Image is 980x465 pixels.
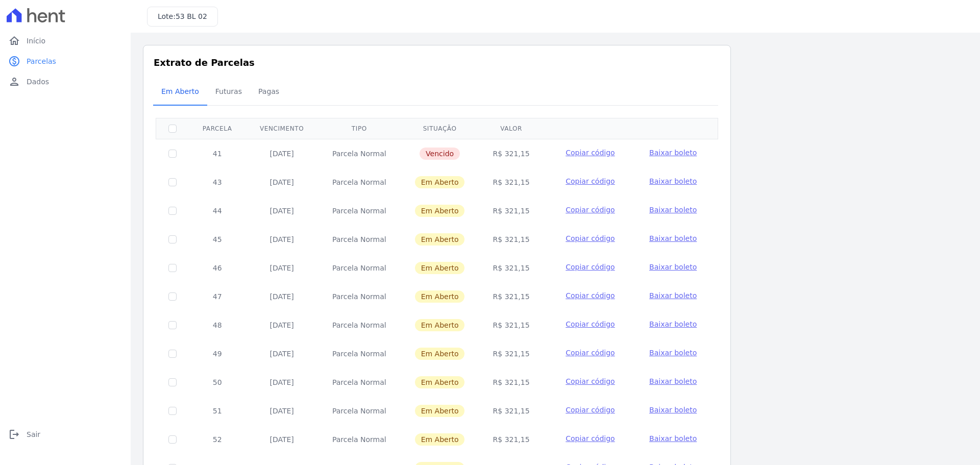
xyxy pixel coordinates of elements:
span: Vencido [420,148,460,160]
td: [DATE] [246,368,318,397]
span: Copiar código [566,349,615,357]
span: Futuras [209,81,248,102]
a: Futuras [207,79,250,106]
span: Em Aberto [415,233,465,246]
span: Em Aberto [415,405,465,417]
h3: Lote: [158,11,207,22]
td: Parcela Normal [318,368,401,397]
th: Valor [479,118,543,139]
button: Copiar código [556,148,625,158]
span: Copiar código [566,234,615,242]
td: R$ 321,15 [479,139,543,168]
td: R$ 321,15 [479,311,543,339]
span: Copiar código [566,377,615,385]
a: Baixar boleto [649,319,697,329]
span: Em Aberto [415,433,465,446]
td: 45 [189,225,246,254]
td: Parcela Normal [318,311,401,339]
span: Copiar código [566,149,615,157]
td: [DATE] [246,397,318,425]
a: Baixar boleto [649,262,697,272]
span: Baixar boleto [649,263,697,271]
td: 43 [189,168,246,197]
button: Copiar código [556,176,625,186]
td: [DATE] [246,197,318,225]
td: [DATE] [246,168,318,197]
a: Baixar boleto [649,405,697,415]
span: Em Aberto [415,290,465,303]
i: home [8,35,20,47]
i: person [8,76,20,88]
span: Em Aberto [415,319,465,331]
span: Baixar boleto [649,234,697,242]
span: Em Aberto [415,376,465,388]
h3: Extrato de Parcelas [154,56,720,69]
a: paidParcelas [4,51,127,71]
a: Pagas [250,79,287,106]
button: Copiar código [556,233,625,243]
td: R$ 321,15 [479,197,543,225]
a: Baixar boleto [649,233,697,243]
span: Baixar boleto [649,434,697,443]
td: R$ 321,15 [479,368,543,397]
td: R$ 321,15 [479,225,543,254]
td: Parcela Normal [318,282,401,311]
span: Em Aberto [415,262,465,274]
td: Parcela Normal [318,197,401,225]
a: Baixar boleto [649,205,697,215]
td: 44 [189,197,246,225]
span: Em Aberto [415,348,465,360]
span: Copiar código [566,177,615,185]
td: Parcela Normal [318,397,401,425]
i: logout [8,428,20,440]
button: Copiar código [556,262,625,272]
button: Copiar código [556,290,625,301]
a: Baixar boleto [649,376,697,386]
td: R$ 321,15 [479,282,543,311]
td: Parcela Normal [318,139,401,168]
th: Vencimento [246,118,318,139]
span: Copiar código [566,320,615,328]
button: Copiar código [556,348,625,358]
th: Parcela [189,118,246,139]
span: Baixar boleto [649,406,697,414]
td: [DATE] [246,339,318,368]
td: R$ 321,15 [479,397,543,425]
td: 48 [189,311,246,339]
td: 49 [189,339,246,368]
span: Em Aberto [415,176,465,188]
span: Baixar boleto [649,320,697,328]
span: Início [27,36,45,46]
a: logoutSair [4,424,127,445]
span: Baixar boleto [649,291,697,300]
a: Baixar boleto [649,176,697,186]
td: 47 [189,282,246,311]
i: paid [8,55,20,67]
a: homeInício [4,31,127,51]
button: Copiar código [556,405,625,415]
td: Parcela Normal [318,425,401,454]
td: R$ 321,15 [479,339,543,368]
span: Em Aberto [155,81,205,102]
span: Baixar boleto [649,377,697,385]
a: Baixar boleto [649,348,697,358]
a: personDados [4,71,127,92]
span: Parcelas [27,56,56,66]
td: 41 [189,139,246,168]
span: Baixar boleto [649,206,697,214]
span: Dados [27,77,49,87]
td: 46 [189,254,246,282]
a: Em Aberto [153,79,207,106]
td: [DATE] [246,311,318,339]
span: Copiar código [566,263,615,271]
button: Copiar código [556,433,625,444]
button: Copiar código [556,319,625,329]
td: Parcela Normal [318,225,401,254]
span: 53 BL 02 [176,12,207,20]
td: [DATE] [246,225,318,254]
td: 52 [189,425,246,454]
a: Baixar boleto [649,433,697,444]
span: Pagas [252,81,285,102]
td: R$ 321,15 [479,425,543,454]
td: [DATE] [246,139,318,168]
